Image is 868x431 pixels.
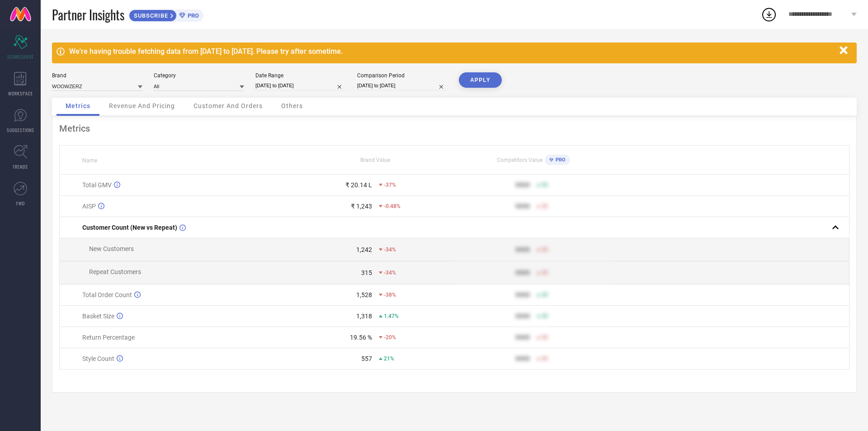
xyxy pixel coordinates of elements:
[129,7,203,22] a: SUBSCRIBEPRO
[13,163,28,170] span: TRENDS
[459,72,502,88] button: APPLY
[542,246,548,253] span: 50
[384,313,399,319] span: 1.47%
[129,12,170,19] span: SUBSCRIBE
[542,270,548,276] span: 50
[82,157,97,164] span: Name
[360,157,390,163] span: Brand Value
[16,200,25,207] span: FWD
[515,334,530,341] div: 9999
[193,102,263,109] span: Customer And Orders
[89,245,134,252] span: New Customers
[82,355,114,362] span: Style Count
[542,203,548,209] span: 50
[154,72,244,79] div: Category
[384,246,396,253] span: -34%
[52,72,142,79] div: Brand
[7,127,34,133] span: SUGGESTIONS
[384,334,396,341] span: -20%
[384,355,394,362] span: 21%
[8,90,33,97] span: WORKSPACE
[542,292,548,298] span: 50
[357,81,448,90] input: Select comparison period
[515,355,530,362] div: 9999
[351,203,372,210] div: ₹ 1,243
[542,182,548,188] span: 50
[515,313,530,320] div: 9999
[82,291,132,298] span: Total Order Count
[52,5,124,24] span: Partner Insights
[384,203,401,209] span: -0.48%
[384,270,396,276] span: -34%
[69,47,835,56] div: We're having trouble fetching data from [DATE] to [DATE]. Please try after sometime.
[255,72,346,79] div: Date Range
[82,181,112,189] span: Total GMV
[82,313,114,320] span: Basket Size
[66,102,90,109] span: Metrics
[89,268,141,275] span: Repeat Customers
[497,157,542,163] span: Competitors Value
[761,6,777,23] div: Open download list
[345,181,372,189] div: ₹ 20.14 L
[553,157,566,163] span: PRO
[515,203,530,210] div: 9999
[357,72,448,79] div: Comparison Period
[515,246,530,253] div: 9999
[82,334,135,341] span: Return Percentage
[384,182,396,188] span: -37%
[542,313,548,319] span: 50
[82,224,177,231] span: Customer Count (New vs Repeat)
[185,12,199,19] span: PRO
[109,102,175,109] span: Revenue And Pricing
[356,246,372,253] div: 1,242
[515,181,530,189] div: 9999
[356,313,372,320] div: 1,318
[7,53,34,60] span: SCORECARDS
[361,355,372,362] div: 557
[59,123,849,134] div: Metrics
[281,102,303,109] span: Others
[361,269,372,276] div: 315
[356,291,372,298] div: 1,528
[384,292,396,298] span: -38%
[255,81,346,90] input: Select date range
[350,334,372,341] div: 19.56 %
[542,355,548,362] span: 50
[515,269,530,276] div: 9999
[542,334,548,341] span: 50
[82,203,96,210] span: AISP
[515,291,530,298] div: 9999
